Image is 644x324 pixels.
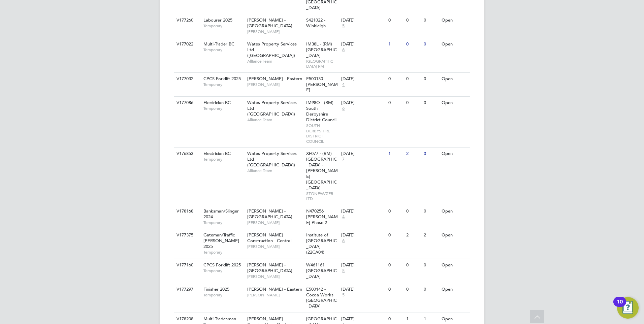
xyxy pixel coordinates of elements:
[405,38,422,51] div: 0
[440,283,469,296] div: Open
[247,286,302,292] span: [PERSON_NAME] - Eastern
[405,148,422,160] div: 2
[387,38,404,51] div: 1
[341,208,385,214] div: [DATE]
[341,151,385,157] div: [DATE]
[203,151,231,156] span: Electrician BC
[247,17,292,29] span: [PERSON_NAME] - [GEOGRAPHIC_DATA]
[203,76,241,82] span: CPCS Forklift 2025
[341,18,385,23] div: [DATE]
[405,73,422,85] div: 0
[387,283,404,296] div: 0
[306,232,337,255] span: Institute of [GEOGRAPHIC_DATA] (22CA04)
[387,205,404,218] div: 0
[422,14,440,27] div: 0
[422,259,440,271] div: 0
[247,274,303,279] span: [PERSON_NAME]
[306,262,337,279] span: W461161 [GEOGRAPHIC_DATA]
[306,41,337,58] span: IM38L - (RM) [GEOGRAPHIC_DATA]
[306,59,338,69] span: [GEOGRAPHIC_DATA] RM
[247,292,303,298] span: [PERSON_NAME]
[203,262,241,268] span: CPCS Forklift 2025
[247,232,291,244] span: [PERSON_NAME] Construction - Central
[405,229,422,241] div: 2
[175,73,198,85] div: V177032
[175,283,198,296] div: V177297
[617,302,623,311] div: 10
[341,316,385,322] div: [DATE]
[422,38,440,51] div: 0
[341,82,346,88] span: 4
[422,205,440,218] div: 0
[440,148,469,160] div: Open
[341,287,385,292] div: [DATE]
[175,97,198,109] div: V177086
[203,208,239,220] span: Banksman/Slinger 2024
[247,220,303,225] span: [PERSON_NAME]
[387,97,404,109] div: 0
[203,286,229,292] span: Finisher 2025
[306,151,338,190] span: XF077 - (RM) [GEOGRAPHIC_DATA] - [PERSON_NAME][GEOGRAPHIC_DATA]
[203,47,244,53] span: Temporary
[440,73,469,85] div: Open
[387,229,404,241] div: 0
[422,148,440,160] div: 0
[387,259,404,271] div: 0
[247,29,303,34] span: [PERSON_NAME]
[203,41,234,47] span: Multi-Trader BC
[306,208,338,225] span: N470256 [PERSON_NAME] Phase 2
[422,73,440,85] div: 0
[440,14,469,27] div: Open
[306,100,336,123] span: IM98Q - (RM) South Derbyshire District Council
[247,117,303,123] span: Alliance Team
[247,41,297,58] span: Wates Property Services Ltd ([GEOGRAPHIC_DATA])
[175,14,198,27] div: V177260
[203,250,244,255] span: Temporary
[306,286,337,309] span: E500142 - Cocoa Works [GEOGRAPHIC_DATA]
[440,229,469,241] div: Open
[203,232,239,249] span: Gateman/Traffic [PERSON_NAME] 2025
[306,76,338,93] span: E500130 - [PERSON_NAME]
[247,244,303,249] span: [PERSON_NAME]
[341,76,385,82] div: [DATE]
[203,23,244,29] span: Temporary
[405,259,422,271] div: 0
[247,262,292,273] span: [PERSON_NAME] - [GEOGRAPHIC_DATA]
[341,23,346,29] span: 5
[247,100,297,117] span: Wates Property Services Ltd ([GEOGRAPHIC_DATA])
[175,38,198,51] div: V177022
[341,238,346,244] span: 6
[422,229,440,241] div: 2
[422,97,440,109] div: 0
[306,191,338,201] span: STONEWATER LTD
[387,148,404,160] div: 1
[341,47,346,53] span: 6
[440,205,469,218] div: Open
[341,262,385,268] div: [DATE]
[341,100,385,106] div: [DATE]
[440,38,469,51] div: Open
[405,205,422,218] div: 0
[203,220,244,225] span: Temporary
[341,268,346,274] span: 5
[175,229,198,241] div: V177375
[175,259,198,271] div: V177160
[617,297,639,319] button: Open Resource Center, 10 new notifications
[247,208,292,220] span: [PERSON_NAME] - [GEOGRAPHIC_DATA]
[341,214,346,220] span: 4
[341,41,385,47] div: [DATE]
[247,82,303,87] span: [PERSON_NAME]
[175,205,198,218] div: V178168
[203,268,244,273] span: Temporary
[405,97,422,109] div: 0
[387,14,404,27] div: 0
[440,97,469,109] div: Open
[247,76,302,82] span: [PERSON_NAME] - Eastern
[405,14,422,27] div: 0
[203,100,231,105] span: Electrician BC
[203,316,236,322] span: Multi Tradesman
[387,73,404,85] div: 0
[422,283,440,296] div: 0
[247,59,303,64] span: Alliance Team
[306,123,338,144] span: SOUTH DERBYSHIRE DISTRICT COUNCIL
